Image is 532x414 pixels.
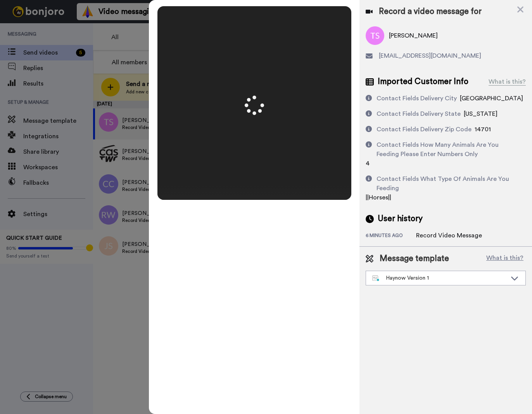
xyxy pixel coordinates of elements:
span: User history [378,213,423,225]
button: What is this? [484,253,526,265]
div: Contact Fields How Many Animals Are You Feeding Please Enter Numbers Only [377,140,523,159]
div: Haynow Version 1 [372,274,507,282]
img: nextgen-template.svg [372,275,380,282]
span: Imported Customer Info [378,76,468,88]
div: Contact Fields Delivery Zip Code [377,125,472,134]
span: 4 [366,160,370,167]
span: [GEOGRAPHIC_DATA] [460,95,523,101]
div: Contact Fields Delivery State [377,109,461,119]
div: What is this? [489,77,526,86]
span: [US_STATE] [464,111,497,117]
span: [EMAIL_ADDRESS][DOMAIN_NAME] [379,51,481,60]
span: Message template [380,253,449,265]
div: Record Video Message [416,231,482,240]
div: Contact Fields What Type Of Animals Are You Feeding [377,174,523,193]
span: ||Horses|| [366,194,391,201]
div: 6 minutes ago [366,232,416,240]
span: 14701 [475,126,491,132]
div: Contact Fields Delivery City [377,94,457,103]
